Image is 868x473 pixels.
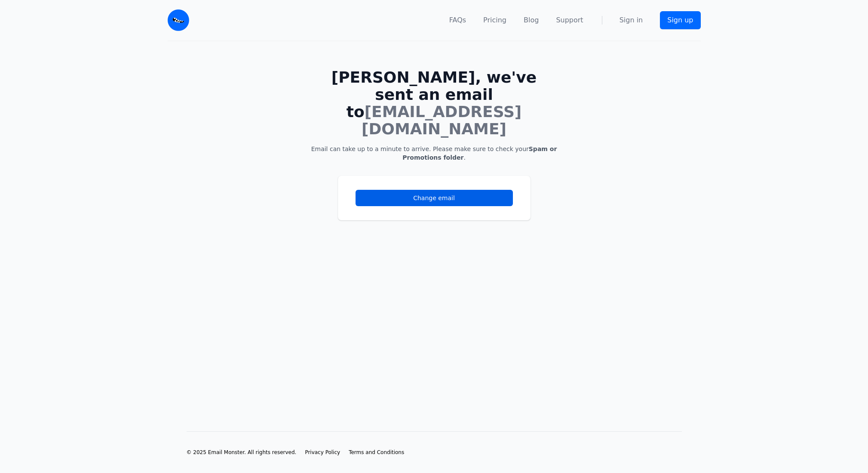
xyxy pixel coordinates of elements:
span: Privacy Policy [305,449,340,455]
span: [EMAIL_ADDRESS][DOMAIN_NAME] [362,103,521,138]
a: Support [556,15,583,25]
a: Privacy Policy [305,449,340,456]
a: Terms and Conditions [349,449,404,456]
a: FAQs [449,15,466,25]
p: Email can take up to a minute to arrive. Please make sure to check your . [310,145,558,162]
h1: [PERSON_NAME], we've sent an email to [310,69,558,138]
li: © 2025 Email Monster. All rights reserved. [187,449,297,456]
a: Sign in [620,15,643,25]
a: Change email [356,190,513,206]
a: Blog [524,15,539,25]
a: Sign up [660,11,700,29]
span: Terms and Conditions [349,449,404,455]
img: Email Monster [168,9,189,31]
a: Pricing [483,15,506,25]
